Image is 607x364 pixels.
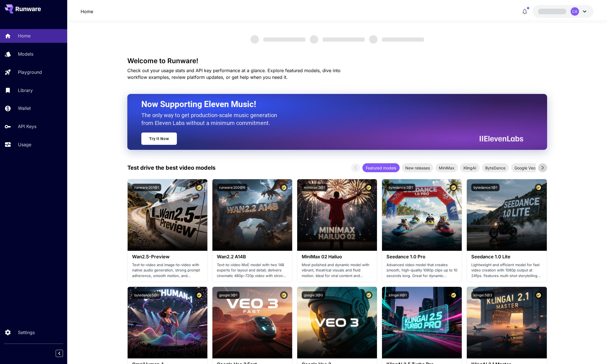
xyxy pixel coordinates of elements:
h3: MiniMax 02 Hailuo [302,254,372,259]
div: KlingAI [460,163,480,172]
p: Text-to-video MoE model with two 14B experts for layout and detail; delivers cinematic 480p–720p ... [217,262,288,279]
span: Featured models [362,165,400,171]
span: MiniMax [435,165,458,171]
button: google:3@1 [217,291,240,299]
img: alt [382,287,462,358]
img: alt [467,179,547,251]
img: alt [212,179,292,251]
img: alt [297,179,377,251]
div: New releases [402,163,433,172]
img: alt [128,287,207,358]
img: alt [382,179,462,251]
button: runware:200@6 [217,184,247,191]
h2: Now Supporting Eleven Music! [141,99,519,110]
h3: Seedance 1.0 Pro [386,254,457,259]
div: Collapse sidebar [60,348,67,358]
span: New releases [402,165,433,171]
button: Certified Model – Vetted for best performance and includes a commercial license. [195,291,203,299]
span: Google Veo [511,165,539,171]
h3: Wan2.5-Preview [132,254,203,259]
button: Certified Model – Vetted for best performance and includes a commercial license. [195,184,203,191]
div: MiniMax [435,163,458,172]
p: Wallet [18,105,31,112]
button: bytedance:1@1 [471,184,500,191]
img: alt [128,179,207,251]
button: CA [533,5,594,18]
a: Try It Now [141,133,177,145]
p: Models [18,51,33,57]
div: Google Veo [511,163,539,172]
p: API Keys [18,123,36,130]
p: Advanced video model that creates smooth, high-quality 1080p clips up to 10 seconds long. Great f... [386,262,457,279]
button: Certified Model – Vetted for best performance and includes a commercial license. [365,291,372,299]
p: Home [18,32,31,39]
a: Home [81,8,93,15]
button: minimax:3@1 [302,184,327,191]
img: alt [212,287,292,358]
button: bytedance:5@1 [132,291,161,299]
img: alt [467,287,547,358]
div: CA [571,7,579,16]
button: Certified Model – Vetted for best performance and includes a commercial license. [450,184,457,191]
p: Usage [18,141,31,148]
p: Most polished and dynamic model with vibrant, theatrical visuals and fluid motion. Ideal for vira... [302,262,372,279]
h3: Welcome to Runware! [127,57,547,65]
nav: breadcrumb [81,8,93,15]
button: Certified Model – Vetted for best performance and includes a commercial license. [280,184,288,191]
div: ByteDance [482,163,509,172]
p: Library [18,87,33,94]
span: KlingAI [460,165,480,171]
button: Certified Model – Vetted for best performance and includes a commercial license. [535,291,542,299]
div: Featured models [362,163,400,172]
button: klingai:6@1 [386,291,409,299]
span: ByteDance [482,165,509,171]
span: Check out your usage stats and API key performance at a glance. Explore featured models, dive int... [127,68,341,80]
button: bytedance:2@1 [386,184,415,191]
h3: Wan2.2 A14B [217,254,288,259]
p: Lightweight and efficient model for fast video creation with 1080p output at 24fps. Features mult... [471,262,542,279]
p: Text-to-video and image-to-video with native audio generation, strong prompt adherence, smooth mo... [132,262,203,279]
p: Playground [18,69,42,75]
button: google:3@0 [302,291,325,299]
img: alt [297,287,377,358]
button: Certified Model – Vetted for best performance and includes a commercial license. [535,184,542,191]
p: The only way to get production-scale music generation from Eleven Labs without a minimum commitment. [141,111,281,127]
p: Settings [18,329,35,336]
button: Collapse sidebar [56,350,63,357]
button: klingai:5@3 [471,291,494,299]
button: Certified Model – Vetted for best performance and includes a commercial license. [450,291,457,299]
button: Certified Model – Vetted for best performance and includes a commercial license. [280,291,288,299]
button: Certified Model – Vetted for best performance and includes a commercial license. [365,184,372,191]
button: runware:201@1 [132,184,161,191]
h3: Seedance 1.0 Lite [471,254,542,259]
p: Test drive the best video models [127,164,215,172]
